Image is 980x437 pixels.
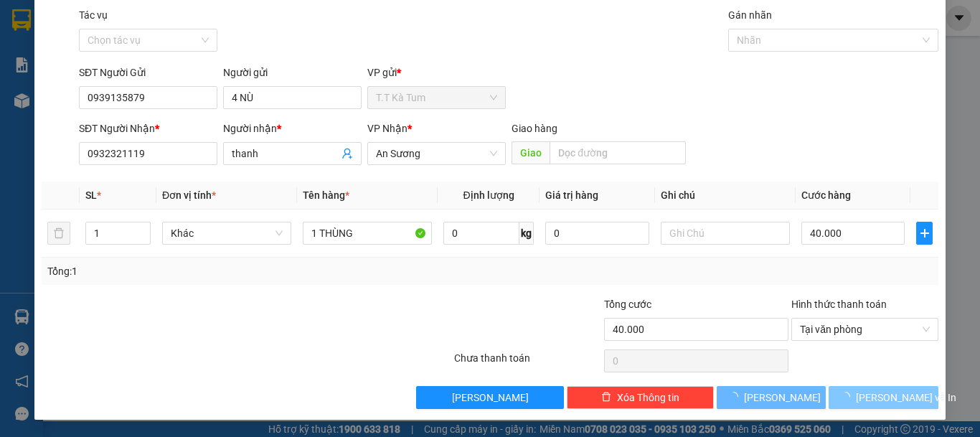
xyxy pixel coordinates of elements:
span: Đơn vị tính [162,189,216,201]
span: plus [917,227,932,239]
span: Tên hàng [303,189,349,201]
span: [PERSON_NAME] và In [856,390,956,405]
button: [PERSON_NAME] [717,386,826,409]
span: Khác [171,222,283,244]
span: Gửi: [12,14,34,29]
div: Tên hàng: 1 thùng ( : 1 ) [12,101,253,119]
div: [PERSON_NAME] [137,29,253,47]
span: Giá trị hàng [545,189,598,201]
input: 0 [545,222,649,245]
span: SL [151,100,171,120]
div: Người nhận [223,121,362,136]
span: Nhận: [137,14,171,29]
label: Tác vụ [79,9,108,21]
span: T.T Kà Tum [376,87,497,108]
input: VD: Bàn, Ghế [303,222,432,245]
div: VP gửi [367,65,506,80]
span: Cước hàng [801,189,851,201]
button: deleteXóa Thông tin [567,386,714,409]
span: Giao [512,141,550,164]
span: [PERSON_NAME] [452,390,529,405]
div: Người gửi [223,65,362,80]
span: Tại văn phòng [800,319,930,340]
div: An Sương [137,12,253,29]
span: CR : [11,77,33,92]
input: Dọc đường [550,141,686,164]
div: 0373399477 [137,47,253,67]
div: THUỲ [12,29,127,47]
span: loading [728,392,744,402]
span: Giao hàng [512,123,557,134]
div: T.T Kà Tum [12,12,127,29]
span: kg [519,222,534,245]
div: SĐT Người Nhận [79,121,217,136]
span: [PERSON_NAME] [744,390,821,405]
span: delete [601,392,611,403]
label: Hình thức thanh toán [791,299,887,310]
label: Gán nhãn [728,9,772,21]
span: loading [840,392,856,402]
div: Chưa thanh toán [453,350,603,375]
span: Định lượng [463,189,514,201]
span: An Sương [376,143,497,164]
span: SL [85,189,97,201]
div: 0832255092 [12,47,127,67]
div: Tổng: 1 [47,263,380,279]
span: Xóa Thông tin [617,390,679,405]
th: Ghi chú [655,182,796,210]
input: Ghi Chú [661,222,790,245]
button: delete [47,222,70,245]
div: SĐT Người Gửi [79,65,217,80]
button: plus [916,222,933,245]
div: 30.000 [11,75,129,93]
button: [PERSON_NAME] và In [829,386,938,409]
button: [PERSON_NAME] [416,386,563,409]
span: user-add [341,148,353,159]
span: VP Nhận [367,123,407,134]
span: Tổng cước [604,299,651,310]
